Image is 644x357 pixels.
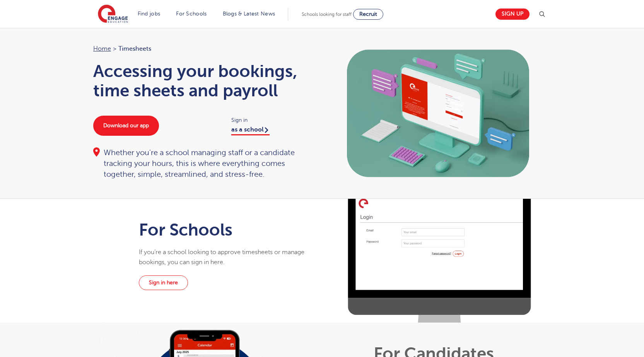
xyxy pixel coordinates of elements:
a: Home [93,45,111,52]
nav: breadcrumb [93,44,314,54]
img: Engage Education [98,5,128,24]
span: > [113,45,116,52]
a: Blogs & Latest News [223,11,275,17]
a: Sign in here [139,275,188,290]
a: For Schools [176,11,207,17]
span: Timesheets [118,44,151,54]
h1: For Schools [139,220,312,239]
p: If you’re a school looking to approve timesheets or manage bookings, you can sign in here. [139,247,312,268]
span: Schools looking for staff [302,12,352,17]
a: Sign up [495,9,530,20]
a: Find jobs [138,11,161,17]
span: Sign in [231,116,314,125]
a: as a school [231,126,270,135]
a: Download our app [93,116,159,136]
div: Whether you're a school managing staff or a candidate tracking your hours, this is where everythi... [93,147,314,180]
h1: Accessing your bookings, time sheets and payroll [93,61,314,100]
a: Recruit [353,9,383,20]
span: Recruit [359,11,377,17]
